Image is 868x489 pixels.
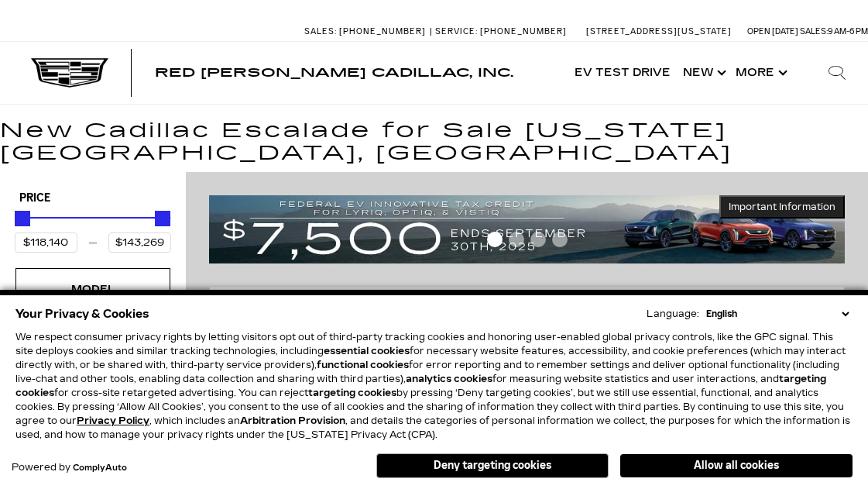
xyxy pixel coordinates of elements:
[435,26,478,36] span: Service:
[304,27,430,36] a: Sales: [PHONE_NUMBER]
[430,27,571,36] a: Service: [PHONE_NUMBER]
[729,42,791,104] button: More
[487,232,503,247] span: Go to slide 1
[240,415,345,426] strong: Arbitration Provision
[677,42,729,104] a: New
[54,281,132,298] div: Model
[15,303,149,325] span: Your Privacy & Cookies
[376,453,609,478] button: Deny targeting cookies
[15,211,30,226] div: Minimum Price
[73,463,127,473] a: ComplyAuto
[12,463,127,473] div: Powered by
[15,232,77,253] input: Minimum
[31,58,108,88] img: Cadillac Dark Logo with Cadillac White Text
[209,195,845,263] img: vrp-tax-ending-august-version
[77,415,149,426] a: Privacy Policy
[155,211,170,226] div: Maximum Price
[304,26,337,36] span: Sales:
[568,42,677,104] a: EV Test Drive
[620,454,853,477] button: Allow all cookies
[729,201,835,213] span: Important Information
[586,26,732,36] a: [STREET_ADDRESS][US_STATE]
[155,65,513,80] span: Red [PERSON_NAME] Cadillac, Inc.
[828,26,868,36] span: 9 AM-6 PM
[509,232,524,247] span: Go to slide 2
[552,232,568,247] span: Go to slide 4
[324,346,410,356] strong: essential cookies
[747,26,798,36] span: Open [DATE]
[15,205,171,253] div: Price
[800,26,828,36] span: Sales:
[209,287,845,335] input: Search Inventory
[647,309,699,319] div: Language:
[19,191,166,205] h5: Price
[15,268,170,310] div: ModelModel
[108,232,171,253] input: Maximum
[317,360,409,370] strong: functional cookies
[530,232,546,247] span: Go to slide 3
[155,67,513,79] a: Red [PERSON_NAME] Cadillac, Inc.
[702,307,853,321] select: Language Select
[406,374,492,384] strong: analytics cookies
[719,195,845,219] button: Important Information
[480,26,567,36] span: [PHONE_NUMBER]
[308,387,396,398] strong: targeting cookies
[339,26,426,36] span: [PHONE_NUMBER]
[15,330,853,442] p: We respect consumer privacy rights by letting visitors opt out of third-party tracking cookies an...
